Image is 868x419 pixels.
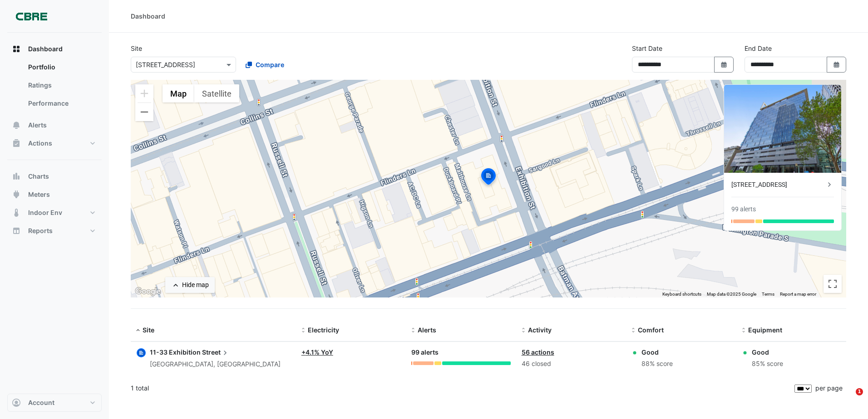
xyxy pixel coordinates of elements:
[28,139,52,148] span: Actions
[762,292,774,297] a: Terms (opens in new tab)
[12,44,21,54] app-icon: Dashboard
[815,384,843,392] span: per page
[411,347,510,358] div: 99 alerts
[165,277,215,293] button: Hide map
[724,85,841,173] img: 11-33 Exhibition Street
[745,44,772,53] label: End Date
[418,326,436,334] span: Alerts
[7,167,102,185] button: Charts
[135,84,153,102] button: Zoom in
[752,359,783,369] div: 85% score
[7,185,102,204] button: Meters
[7,116,102,134] button: Alerts
[641,347,673,357] div: Good
[7,134,102,152] button: Actions
[163,84,194,102] button: Show street map
[21,58,102,76] a: Portfolio
[12,208,21,217] app-icon: Indoor Env
[28,172,49,181] span: Charts
[837,388,859,410] iframe: Intercom live chat
[202,347,230,357] span: Street
[28,44,63,54] span: Dashboard
[632,44,662,53] label: Start Date
[748,326,782,334] span: Equipment
[28,398,54,407] span: Account
[12,172,21,181] app-icon: Charts
[28,190,50,199] span: Meters
[150,359,281,370] div: [GEOGRAPHIC_DATA], [GEOGRAPHIC_DATA]
[707,292,756,297] span: Map data ©2025 Google
[131,44,142,53] label: Site
[143,326,154,334] span: Site
[638,326,664,334] span: Comfort
[28,121,47,130] span: Alerts
[21,94,102,112] a: Performance
[240,57,290,73] button: Compare
[522,348,554,356] a: 56 actions
[662,291,701,297] button: Keyboard shortcuts
[752,347,783,357] div: Good
[182,280,209,290] div: Hide map
[131,11,165,21] div: Dashboard
[131,377,793,400] div: 1 total
[12,121,21,130] app-icon: Alerts
[12,139,21,148] app-icon: Actions
[7,204,102,222] button: Indoor Env
[522,359,621,369] div: 46 closed
[135,103,153,121] button: Zoom out
[824,275,842,293] button: Toggle fullscreen view
[12,226,21,235] app-icon: Reports
[528,326,552,334] span: Activity
[833,61,841,68] fa-icon: Select Date
[7,222,102,240] button: Reports
[133,286,163,297] img: Google
[256,60,284,69] span: Compare
[478,167,498,189] img: site-pin-selected.svg
[7,58,102,116] div: Dashboard
[133,286,163,297] a: Open this area in Google Maps (opens a new window)
[11,7,52,25] img: Company Logo
[780,292,816,297] a: Report a map error
[28,208,62,217] span: Indoor Env
[7,40,102,58] button: Dashboard
[21,76,102,94] a: Ratings
[7,394,102,412] button: Account
[731,205,756,214] div: 99 alerts
[194,84,239,102] button: Show satellite imagery
[150,348,201,356] span: 11-33 Exhibition
[856,388,863,395] span: 1
[308,326,339,334] span: Electricity
[301,348,333,356] a: +4.1% YoY
[731,180,825,190] div: [STREET_ADDRESS]
[641,359,673,369] div: 88% score
[720,61,728,68] fa-icon: Select Date
[28,226,53,235] span: Reports
[12,190,21,199] app-icon: Meters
